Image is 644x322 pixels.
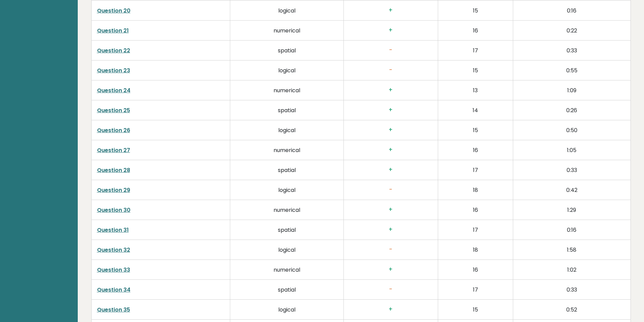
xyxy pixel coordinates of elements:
[438,180,513,200] td: 18
[438,140,513,160] td: 16
[349,126,432,133] h3: +
[513,60,630,80] td: 0:55
[230,160,344,180] td: spatial
[230,220,344,240] td: spatial
[97,47,130,54] a: Question 22
[230,240,344,260] td: logical
[513,180,630,200] td: 0:42
[513,300,630,320] td: 0:52
[513,140,630,160] td: 1:05
[230,180,344,200] td: logical
[97,27,129,34] a: Question 21
[97,146,130,154] a: Question 27
[513,200,630,220] td: 1:29
[349,246,432,253] h3: -
[438,120,513,140] td: 15
[349,206,432,213] h3: +
[513,21,630,41] td: 0:22
[230,80,344,100] td: numerical
[349,86,432,94] h3: +
[97,266,130,274] a: Question 33
[349,226,432,233] h3: +
[349,7,432,14] h3: +
[97,286,130,294] a: Question 34
[349,27,432,34] h3: +
[438,300,513,320] td: 15
[230,41,344,60] td: spatial
[513,120,630,140] td: 0:50
[349,266,432,273] h3: +
[513,220,630,240] td: 0:16
[97,67,130,74] a: Question 23
[97,186,130,194] a: Question 29
[97,306,130,314] a: Question 35
[438,1,513,21] td: 15
[349,286,432,293] h3: -
[438,100,513,120] td: 14
[438,160,513,180] td: 17
[349,166,432,173] h3: +
[230,1,344,21] td: logical
[349,306,432,313] h3: +
[97,226,129,234] a: Question 31
[349,47,432,54] h3: -
[230,200,344,220] td: numerical
[349,186,432,193] h3: -
[513,41,630,60] td: 0:33
[230,140,344,160] td: numerical
[97,166,130,174] a: Question 28
[438,60,513,80] td: 15
[513,80,630,100] td: 1:09
[230,260,344,280] td: numerical
[230,300,344,320] td: logical
[349,146,432,153] h3: +
[230,100,344,120] td: spatial
[230,280,344,300] td: spatial
[438,200,513,220] td: 16
[97,246,130,254] a: Question 32
[97,206,130,214] a: Question 30
[513,240,630,260] td: 1:58
[349,106,432,114] h3: +
[438,220,513,240] td: 17
[513,260,630,280] td: 1:02
[513,1,630,21] td: 0:16
[438,280,513,300] td: 17
[513,280,630,300] td: 0:33
[513,160,630,180] td: 0:33
[438,80,513,100] td: 13
[97,126,130,134] a: Question 26
[438,41,513,60] td: 17
[230,21,344,41] td: numerical
[97,7,130,15] a: Question 20
[438,240,513,260] td: 18
[349,67,432,74] h3: -
[230,120,344,140] td: logical
[97,106,130,114] a: Question 25
[97,86,130,94] a: Question 24
[438,260,513,280] td: 16
[438,21,513,41] td: 16
[230,60,344,80] td: logical
[513,100,630,120] td: 0:26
